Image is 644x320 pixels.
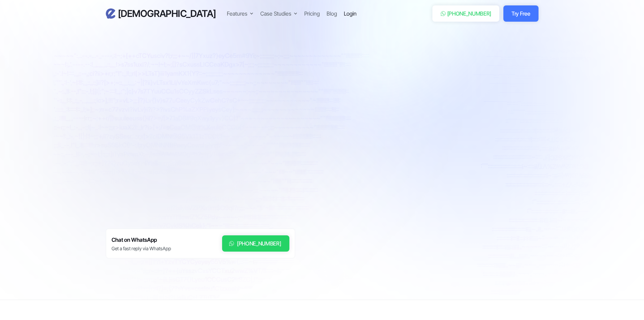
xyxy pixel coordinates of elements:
h6: Chat on WhatsApp [112,235,171,244]
div: Case Studies [260,9,291,18]
a: Login [344,9,357,18]
a: home [106,8,216,20]
div: Get a fast reply via WhatsApp [112,245,171,252]
h3: [DEMOGRAPHIC_DATA] [118,8,216,20]
a: Pricing [304,9,320,18]
a: [PHONE_NUMBER] [432,5,500,22]
div: [PHONE_NUMBER] [447,9,492,18]
div: Features [227,9,254,18]
a: [PHONE_NUMBER] [222,235,289,252]
div: [PHONE_NUMBER] [237,239,281,248]
div: Case Studies [260,9,297,18]
div: Features [227,9,247,18]
a: Try Free [503,5,538,22]
a: Blog [327,9,337,18]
